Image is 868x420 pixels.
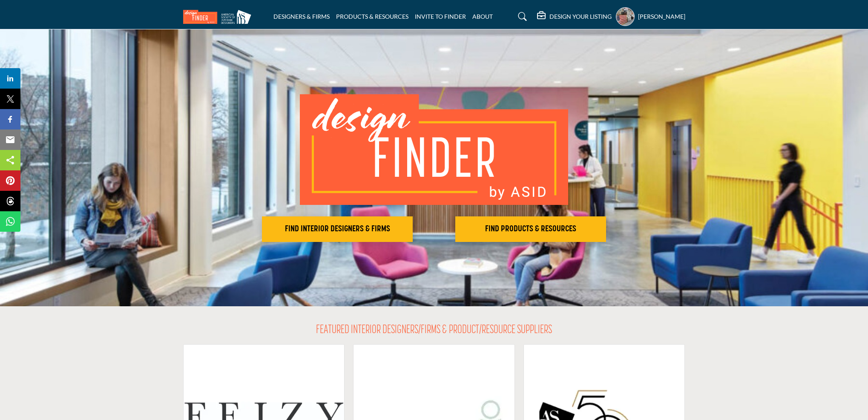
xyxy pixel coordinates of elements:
h5: DESIGN YOUR LISTING [549,13,612,20]
button: FIND INTERIOR DESIGNERS & FIRMS [262,216,413,242]
button: Show hide supplier dropdown [616,7,635,26]
button: FIND PRODUCTS & RESOURCES [455,216,606,242]
h5: [PERSON_NAME] [638,12,685,21]
a: DESIGNERS & FIRMS [273,13,330,20]
img: image [300,94,568,205]
div: DESIGN YOUR LISTING [537,12,612,22]
h2: FIND PRODUCTS & RESOURCES [458,224,604,234]
h2: FIND INTERIOR DESIGNERS & FIRMS [264,224,410,234]
a: INVITE TO FINDER [415,13,466,20]
img: Site Logo [183,10,256,24]
a: Search [510,10,532,23]
a: PRODUCTS & RESOURCES [336,13,408,20]
a: ABOUT [472,13,493,20]
h2: FEATURED INTERIOR DESIGNERS/FIRMS & PRODUCT/RESOURCE SUPPLIERS [316,323,552,338]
